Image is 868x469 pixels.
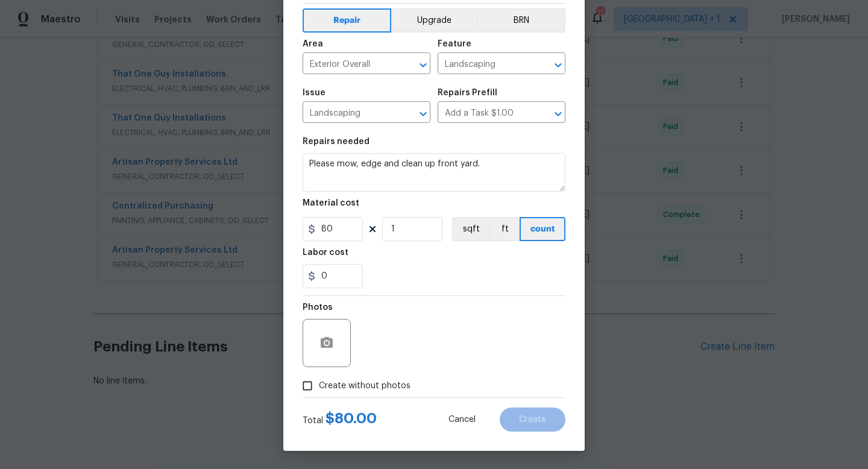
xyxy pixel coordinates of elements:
[303,137,370,146] h5: Repairs needed
[303,248,348,257] h5: Labor cost
[303,412,377,427] div: Total
[477,8,565,33] button: BRN
[391,8,477,33] button: Upgrade
[500,408,565,432] button: Create
[319,380,410,392] span: Create without photos
[415,105,432,122] button: Open
[303,8,391,33] button: Repair
[520,217,565,241] button: count
[415,57,432,74] button: Open
[429,408,495,432] button: Cancel
[303,303,333,312] h5: Photos
[519,415,546,424] span: Create
[550,57,567,74] button: Open
[438,40,471,48] h5: Feature
[550,105,567,122] button: Open
[303,199,359,207] h5: Material cost
[489,217,520,241] button: ft
[438,89,497,97] h5: Repairs Prefill
[303,89,325,97] h5: Issue
[452,217,489,241] button: sqft
[303,153,565,192] textarea: Please mow, edge and clean up front yard.
[325,411,377,426] span: $ 80.00
[448,415,476,424] span: Cancel
[303,40,323,48] h5: Area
